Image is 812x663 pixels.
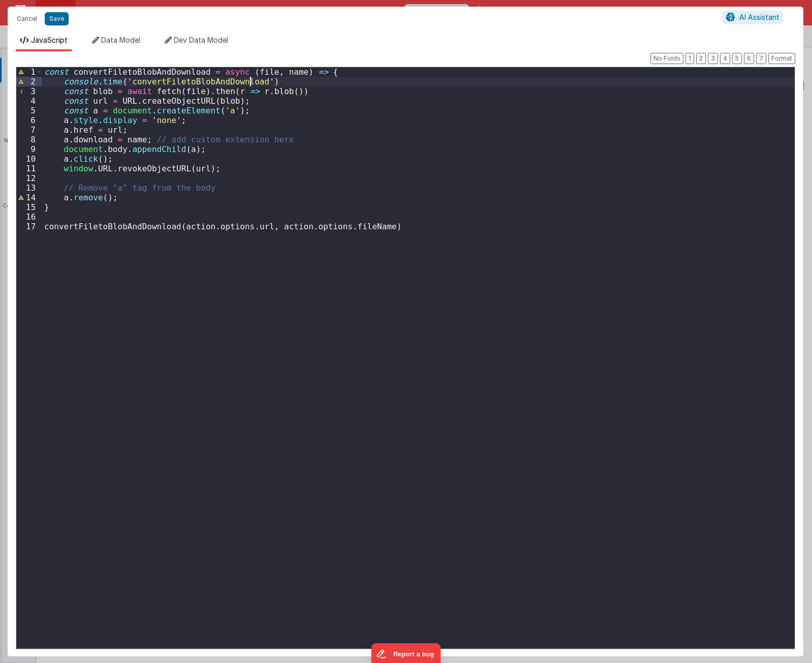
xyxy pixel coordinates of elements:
[16,96,42,106] div: 4
[16,183,42,193] div: 13
[16,212,42,222] div: 16
[720,53,730,64] button: 4
[45,12,69,25] button: Save
[12,12,42,26] button: Cancel
[31,36,68,44] span: JavaScript
[16,193,42,202] div: 14
[174,36,228,44] span: Dev Data Model
[732,53,742,64] button: 5
[696,53,706,64] button: 2
[16,144,42,154] div: 9
[16,67,42,77] div: 1
[101,36,140,44] span: Data Model
[16,202,42,212] div: 15
[739,13,779,21] span: AI Assistant
[768,53,795,64] button: Format
[16,222,42,231] div: 17
[16,115,42,125] div: 6
[744,53,754,64] button: 6
[16,173,42,183] div: 12
[685,53,694,64] button: 1
[16,154,42,164] div: 10
[708,53,718,64] button: 3
[723,11,783,24] button: AI Assistant
[16,86,42,96] div: 3
[16,135,42,144] div: 8
[16,106,42,115] div: 5
[16,164,42,173] div: 11
[756,53,766,64] button: 7
[650,53,683,64] button: No Folds
[16,125,42,135] div: 7
[16,77,42,86] div: 2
